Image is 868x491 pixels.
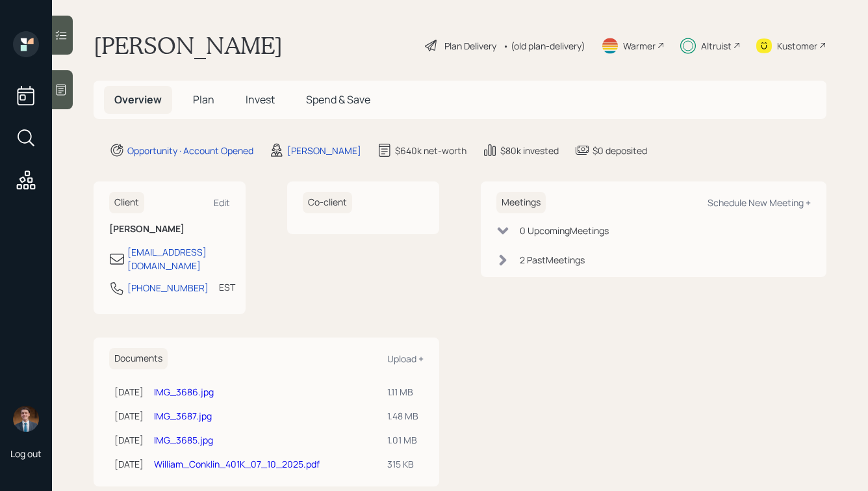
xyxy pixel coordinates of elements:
div: Kustomer [777,39,817,53]
div: Opportunity · Account Opened [127,144,253,157]
div: • (old plan-delivery) [503,39,585,53]
h1: [PERSON_NAME] [94,31,283,60]
h6: Meetings [496,192,546,213]
a: William_Conklin_401K_07_10_2025.pdf [154,458,320,470]
div: [PHONE_NUMBER] [127,281,209,295]
div: 315 KB [387,457,418,471]
a: IMG_3685.jpg [154,434,213,446]
a: IMG_3686.jpg [154,386,214,398]
div: 1.48 MB [387,409,418,423]
h6: Co-client [303,192,352,213]
span: Spend & Save [306,92,370,107]
div: [DATE] [114,457,144,471]
div: 1.01 MB [387,433,418,447]
div: [PERSON_NAME] [287,144,361,157]
div: 2 Past Meeting s [520,253,585,267]
span: Overview [114,92,162,107]
h6: [PERSON_NAME] [109,224,230,235]
div: [DATE] [114,385,144,399]
span: Invest [246,92,275,107]
h6: Client [109,192,144,213]
img: hunter_neumayer.jpg [13,406,39,432]
div: $0 deposited [593,144,647,157]
div: Log out [10,447,42,460]
div: 1.11 MB [387,385,418,399]
div: [DATE] [114,433,144,447]
div: EST [219,280,235,294]
span: Plan [193,92,214,107]
div: $80k invested [500,144,559,157]
div: Plan Delivery [444,39,496,53]
div: Schedule New Meeting + [708,196,811,209]
div: Upload + [387,352,424,365]
div: [EMAIL_ADDRESS][DOMAIN_NAME] [127,245,230,272]
div: Warmer [623,39,656,53]
div: 0 Upcoming Meeting s [520,224,609,237]
div: [DATE] [114,409,144,423]
h6: Documents [109,348,168,369]
a: IMG_3687.jpg [154,410,212,422]
div: Edit [214,196,230,209]
div: $640k net-worth [395,144,466,157]
div: Altruist [701,39,732,53]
